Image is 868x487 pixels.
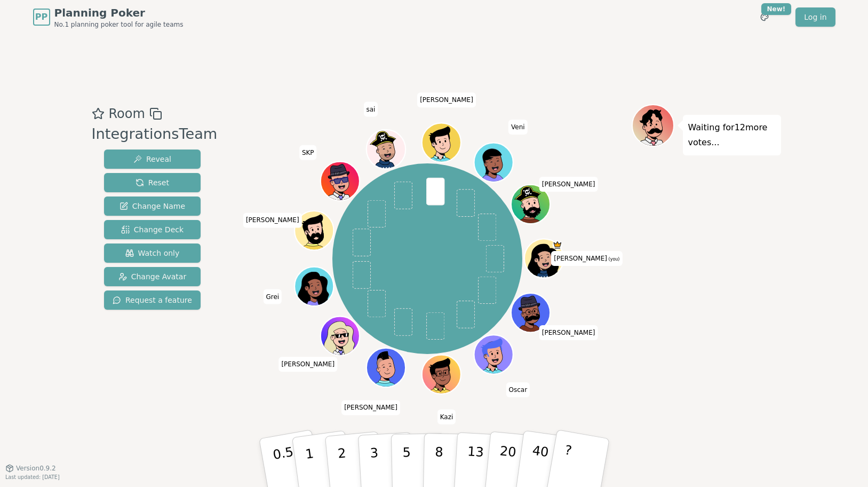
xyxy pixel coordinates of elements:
span: Click to change your name [508,120,528,135]
span: Click to change your name [417,93,476,108]
span: Click to change your name [437,410,456,425]
span: Planning Poker [54,5,184,20]
span: (you) [607,257,620,262]
button: Watch only [104,243,201,263]
span: Request a feature [113,295,192,305]
button: Reset [104,173,201,192]
button: Change Avatar [104,267,201,286]
span: Click to change your name [263,289,282,304]
div: IntegrationsTeam [92,123,218,145]
button: New! [755,7,774,27]
span: No.1 planning poker tool for agile teams [54,20,184,29]
span: Click to change your name [278,357,337,372]
span: Change Avatar [118,271,187,282]
span: Click to change your name [364,102,378,117]
span: Kate is the host [553,240,562,250]
span: Reveal [133,154,171,164]
button: Request a feature [104,290,201,310]
button: Reveal [104,150,201,169]
span: PP [35,11,47,23]
a: PPPlanning PokerNo.1 planning poker tool for agile teams [33,5,184,29]
a: Log in [795,7,835,27]
div: New! [761,3,792,15]
button: Change Deck [104,220,201,239]
span: Watch only [125,248,180,258]
span: Version 0.9.2 [16,464,56,473]
p: Waiting for 12 more votes... [688,120,776,150]
span: Change Name [120,201,185,211]
span: Click to change your name [539,177,598,192]
span: Last updated: [DATE] [5,474,60,480]
span: Click to change your name [539,325,598,340]
span: Room [109,104,145,123]
span: Reset [136,177,169,188]
span: Click to change your name [299,145,317,160]
button: Click to change your avatar [525,240,562,277]
span: Click to change your name [506,382,530,397]
span: Click to change your name [243,213,302,228]
span: Click to change your name [551,251,622,266]
span: Click to change your name [341,400,400,415]
button: Version0.9.2 [5,464,56,473]
button: Add as favourite [92,104,105,123]
button: Change Name [104,197,201,216]
span: Change Deck [121,224,184,235]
